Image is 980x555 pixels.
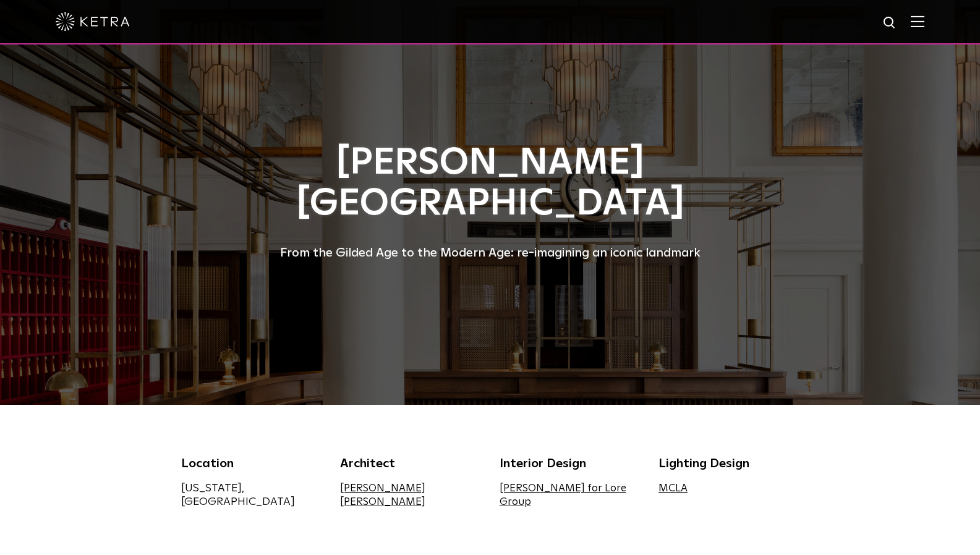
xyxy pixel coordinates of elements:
div: Interior Design [500,454,641,473]
div: [US_STATE], [GEOGRAPHIC_DATA] [181,481,322,509]
img: search icon [882,15,898,31]
a: MCLA [658,483,688,494]
div: Location [181,454,322,473]
a: [PERSON_NAME] for Lore Group [500,483,626,507]
div: Architect [340,454,481,473]
a: [PERSON_NAME] [PERSON_NAME] [340,483,425,507]
h1: [PERSON_NAME][GEOGRAPHIC_DATA] [181,143,799,224]
img: ketra-logo-2019-white [56,12,130,31]
img: Hamburger%20Nav.svg [911,15,924,27]
div: Lighting Design [658,454,799,473]
div: From the Gilded Age to the Modern Age: re-imagining an iconic landmark [181,243,799,263]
